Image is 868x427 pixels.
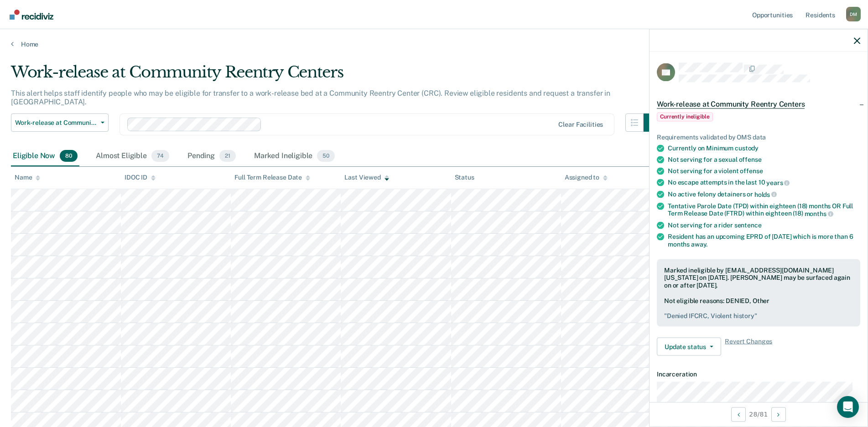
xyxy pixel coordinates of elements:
[846,7,861,21] button: Profile dropdown button
[558,121,603,129] div: Clear facilities
[186,146,238,166] div: Pending
[317,150,335,162] span: 50
[668,221,860,229] div: Not serving for a rider
[565,174,608,181] div: Assigned to
[664,297,853,319] div: Not eligible reasons: DENIED, Other
[657,338,721,356] button: Update status
[15,174,40,181] div: Name
[15,119,97,127] span: Work-release at Community Reentry Centers
[650,89,868,129] div: Work-release at Community Reentry CentersCurrently ineligible
[668,167,860,175] div: Not serving for a violent
[668,202,860,217] div: Tentative Parole Date (TPD) within eighteen (18) months OR Full Term Release Date (FTRD) within e...
[657,112,713,121] span: Currently ineligible
[725,338,772,356] span: Revert Changes
[664,266,853,289] div: Marked ineligible by [EMAIL_ADDRESS][DOMAIN_NAME][US_STATE] on [DATE]. [PERSON_NAME] may be surfa...
[740,167,763,175] span: offense
[344,174,389,181] div: Last Viewed
[731,407,746,422] button: Previous Opportunity
[650,402,868,426] div: 28 / 81
[846,7,861,21] div: D M
[11,89,610,106] p: This alert helps staff identify people who may be eligible for transfer to a work-release bed at ...
[151,150,169,162] span: 74
[668,190,860,198] div: No active felony detainers or
[668,156,860,164] div: Not serving for a sexual
[668,232,860,248] div: Resident has an upcoming EPRD of [DATE] which is more than 6 months
[691,240,707,247] span: away.
[766,179,790,186] span: years
[668,144,860,152] div: Currently on Minimum
[657,99,805,108] span: Work-release at Community Reentry Centers
[739,156,762,163] span: offense
[754,190,777,198] span: holds
[837,396,859,418] div: Open Intercom Messenger
[735,144,759,152] span: custody
[455,174,474,181] div: Status
[805,210,833,217] span: months
[252,146,337,166] div: Marked Ineligible
[657,370,860,378] dt: Incarceration
[94,146,171,166] div: Almost Eligible
[10,10,53,20] img: Recidiviz
[11,63,662,89] div: Work-release at Community Reentry Centers
[219,150,236,162] span: 21
[657,133,860,141] div: Requirements validated by OMS data
[668,179,860,187] div: No escape attempts in the last 10
[664,312,853,319] pre: " Denied IFCRC, Violent history "
[11,146,79,166] div: Eligible Now
[60,150,78,162] span: 80
[734,221,762,228] span: sentence
[11,40,857,48] a: Home
[125,174,156,181] div: IDOC ID
[234,174,310,181] div: Full Term Release Date
[771,407,786,422] button: Next Opportunity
